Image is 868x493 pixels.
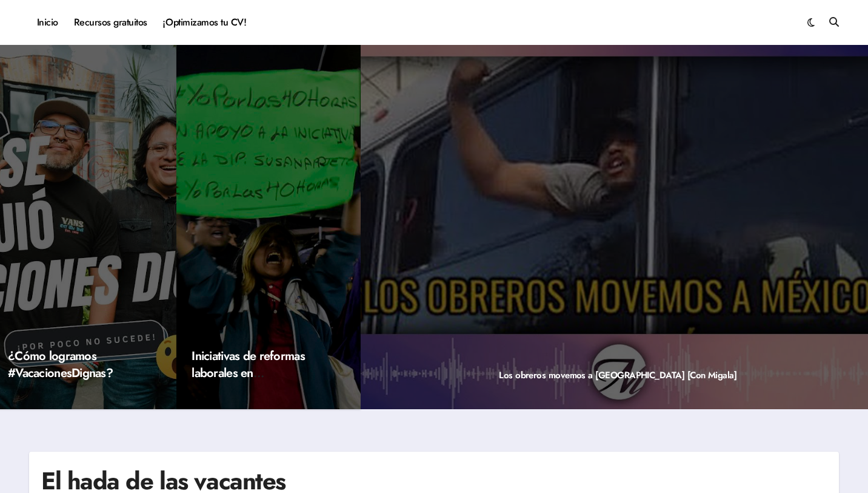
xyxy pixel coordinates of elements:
[66,6,155,39] a: Recursos gratuitos
[8,347,113,382] a: ¿Cómo logramos #VacacionesDignas?
[155,6,254,39] a: ¡Optimizamos tu CV!
[192,347,309,416] a: Iniciativas de reformas laborales en [GEOGRAPHIC_DATA] (2023)
[499,369,736,382] a: Los obreros movemos a [GEOGRAPHIC_DATA] [Con Migala]
[29,6,66,39] a: Inicio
